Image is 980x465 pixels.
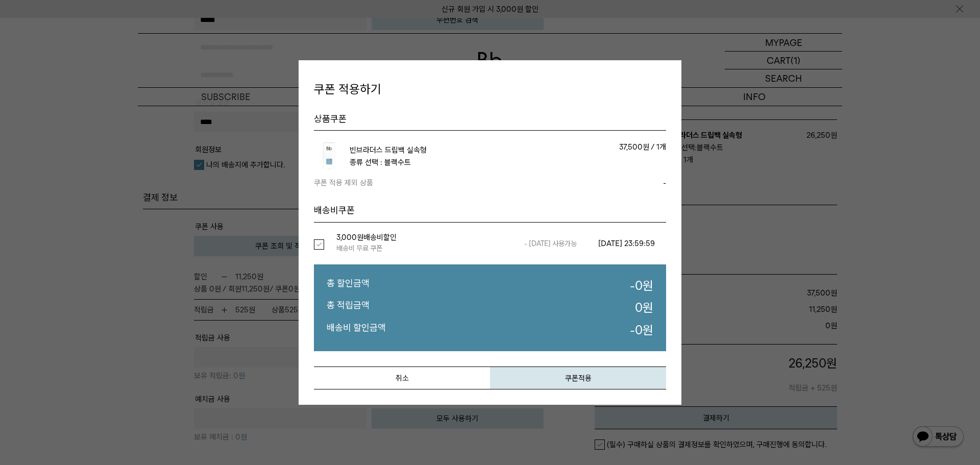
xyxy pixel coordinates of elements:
dt: 총 할인금액 [327,277,370,295]
span: 종류 선택 : 블랙수트 [350,158,411,167]
div: - [596,177,666,189]
button: 취소 [314,366,490,389]
img: 빈브라더스 드립백 실속형 [314,141,345,172]
span: - [DATE] 사용가능 [513,237,587,250]
h5: 상품쿠폰 [314,113,666,131]
strong: 0 [635,278,643,293]
span: 배송비 무료 쿠폰 [336,242,513,254]
dd: - 원 [630,277,653,295]
dd: - 원 [630,322,653,339]
label: 선택 [314,239,336,250]
h5: 배송비쿠폰 [314,204,666,222]
td: 쿠폰 적용 제외 상품 [314,177,596,189]
span: [DATE] 23:59:59 [598,239,655,248]
dd: 원 [635,299,653,316]
strong: 배송비할인 [336,233,397,242]
button: 쿠폰적용 [490,366,666,389]
p: 37,500원 / 1개 [525,141,666,153]
b: 3,000원 [336,233,363,242]
dt: 배송비 할인금액 [327,322,386,339]
h4: 쿠폰 적용하기 [314,81,666,98]
a: 빈브라더스 드립백 실속형 [350,145,427,155]
strong: 0 [635,300,643,315]
dt: 총 적립금액 [327,299,370,316]
strong: 0 [635,323,643,337]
